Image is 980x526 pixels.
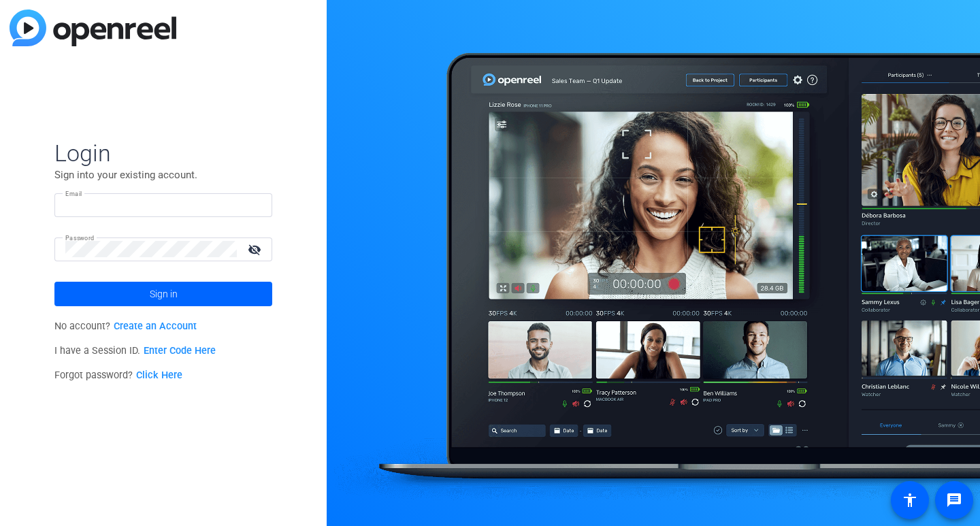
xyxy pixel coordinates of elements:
span: Forgot password? [54,369,182,381]
mat-label: Email [65,190,82,197]
img: blue-gradient.svg [10,10,176,46]
mat-icon: visibility_off [240,240,272,259]
p: Sign into your existing account. [54,167,272,182]
mat-label: Password [65,234,95,242]
span: No account? [54,320,197,332]
a: Click Here [136,369,182,381]
mat-icon: accessibility [902,492,918,508]
input: Enter Email Address [65,197,261,213]
span: Sign in [150,277,178,311]
a: Enter Code Here [144,345,216,357]
mat-icon: message [946,492,962,508]
button: Sign in [54,282,272,306]
span: Login [54,139,272,167]
span: I have a Session ID. [54,345,216,357]
a: Create an Account [114,320,197,332]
